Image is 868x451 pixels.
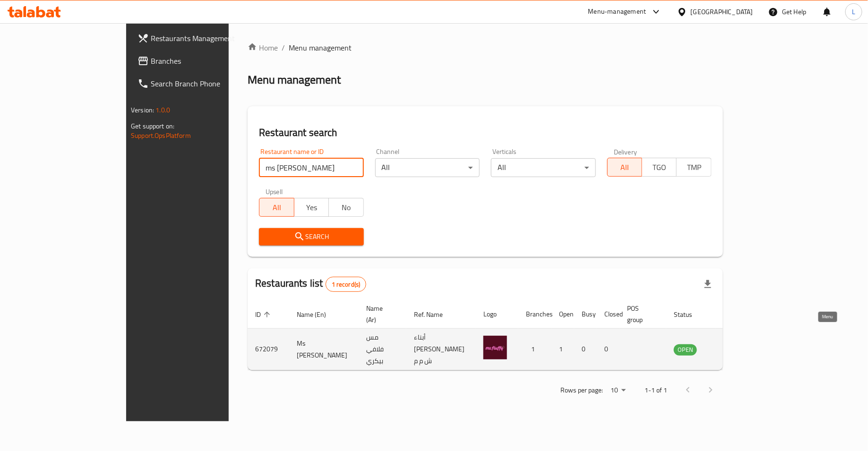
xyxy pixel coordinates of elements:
[131,104,154,116] span: Version:
[574,300,597,329] th: Busy
[588,6,646,17] div: Menu-management
[518,329,551,370] td: 1
[328,198,363,217] button: No
[248,300,748,370] table: enhanced table
[597,300,619,329] th: Closed
[627,303,655,325] span: POS group
[266,231,356,243] span: Search
[130,27,271,50] a: Restaurants Management
[130,72,271,95] a: Search Branch Phone
[674,344,697,355] span: OPEN
[289,42,352,53] span: Menu management
[483,336,507,359] img: Ms Fluffy Bakery
[551,300,574,329] th: Open
[131,120,174,132] span: Get support on:
[674,309,705,320] span: Status
[266,188,283,195] label: Upsell
[614,148,637,155] label: Delivery
[716,300,748,329] th: Action
[375,158,480,177] div: All
[151,78,264,89] span: Search Branch Phone
[611,161,638,174] span: All
[248,42,723,53] nav: breadcrumb
[255,309,273,320] span: ID
[259,126,712,140] h2: Restaurant search
[359,329,406,370] td: مس فلافي بيكري
[298,201,325,214] span: Yes
[294,198,329,217] button: Yes
[289,329,359,370] td: Ms [PERSON_NAME]
[414,309,455,320] span: Ref. Name
[131,129,191,142] a: Support.OpsPlatform
[255,276,366,292] h2: Restaurants list
[326,280,366,289] span: 1 record(s)
[607,158,642,177] button: All
[852,7,855,17] span: L
[645,384,667,396] p: 1-1 of 1
[518,300,551,329] th: Branches
[259,198,294,217] button: All
[259,228,363,246] button: Search
[607,383,629,398] div: Rows per page:
[574,329,597,370] td: 0
[130,50,271,72] a: Branches
[476,300,518,329] th: Logo
[674,344,697,356] div: OPEN
[151,33,264,44] span: Restaurants Management
[646,161,673,174] span: TGO
[491,158,595,177] div: All
[642,158,677,177] button: TGO
[691,7,753,17] div: [GEOGRAPHIC_DATA]
[366,303,395,325] span: Name (Ar)
[248,72,341,87] h2: Menu management
[406,329,476,370] td: أبناء [PERSON_NAME] ش م م
[151,55,264,67] span: Branches
[259,158,363,177] input: Search for restaurant name or ID..
[551,329,574,370] td: 1
[282,42,285,53] li: /
[155,104,170,116] span: 1.0.0
[696,273,719,296] div: Export file
[676,158,711,177] button: TMP
[560,384,603,396] p: Rows per page:
[263,201,290,214] span: All
[680,161,707,174] span: TMP
[297,309,338,320] span: Name (En)
[333,201,360,214] span: No
[326,277,367,292] div: Total records count
[597,329,619,370] td: 0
